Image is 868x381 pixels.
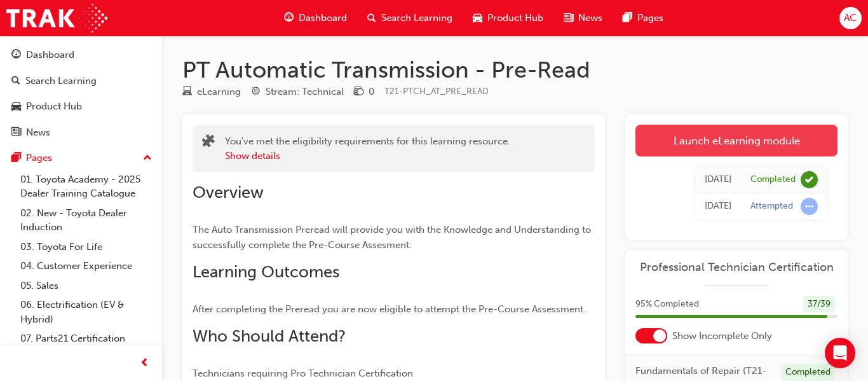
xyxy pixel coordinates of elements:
[15,170,157,204] a: 01. Toyota Academy - 2025 Dealer Training Catalogue
[5,121,157,144] a: News
[11,153,21,164] span: pages-icon
[705,172,731,187] div: Sat May 03 2025 14:44:10 GMT+1000 (Australian Eastern Standard Time)
[182,56,848,84] h1: PT Automatic Transmission - Pre-Read
[15,256,157,276] a: 04. Customer Experience
[299,11,347,25] span: Dashboard
[251,87,261,98] span: target-icon
[381,11,452,25] span: Search Learning
[26,151,52,165] div: Pages
[839,7,862,29] button: AC
[637,11,663,25] span: Pages
[11,127,21,139] span: news-icon
[5,146,157,170] button: Pages
[274,5,357,31] a: guage-iconDashboard
[26,99,82,114] div: Product Hub
[15,295,157,329] a: 06. Electrification (EV & Hybrid)
[354,87,363,98] span: money-icon
[193,224,593,251] span: The Auto Transmission Preread will provide you with the Knowledge and Understanding to successful...
[463,5,553,31] a: car-iconProduct Hub
[15,237,157,257] a: 03. Toyota For Life
[284,10,294,26] span: guage-icon
[26,125,50,140] div: News
[825,338,855,368] div: Open Intercom Messenger
[578,11,602,25] span: News
[5,95,157,118] a: Product Hub
[11,76,20,87] span: search-icon
[6,4,107,32] img: Trak
[5,43,157,67] a: Dashboard
[487,11,543,25] span: Product Hub
[803,296,835,313] div: 37 / 39
[225,134,510,163] div: You've met the eligibility requirements for this learning resource.
[781,364,835,381] div: Completed
[369,85,374,99] div: 0
[11,101,21,113] span: car-icon
[635,297,699,312] span: 95 % Completed
[193,368,413,379] span: Technicians requiring Pro Technician Certification
[25,74,97,88] div: Search Learning
[367,10,376,26] span: search-icon
[11,50,21,61] span: guage-icon
[193,326,346,346] span: Who Should Attend?
[635,125,837,156] a: Launch eLearning module
[672,329,772,343] span: Show Incomplete Only
[182,84,241,100] div: Type
[15,276,157,296] a: 05. Sales
[354,84,374,100] div: Price
[5,41,157,146] button: DashboardSearch LearningProduct HubNews
[26,48,74,62] div: Dashboard
[844,11,857,25] span: AC
[143,150,152,167] span: up-icon
[750,174,796,186] div: Completed
[182,87,192,98] span: learningResourceType_ELEARNING-icon
[750,200,793,212] div: Attempted
[553,5,613,31] a: news-iconNews
[635,260,837,275] a: Professional Technician Certification
[473,10,482,26] span: car-icon
[266,85,344,99] div: Stream: Technical
[5,69,157,93] a: Search Learning
[801,198,818,215] span: learningRecordVerb_ATTEMPT-icon
[15,204,157,237] a: 02. New - Toyota Dealer Induction
[193,303,586,315] span: After completing the Preread you are now eligible to attempt the Pre-Course Assessment.
[140,356,149,371] span: prev-icon
[225,149,280,163] button: Show details
[197,85,241,99] div: eLearning
[193,262,339,282] span: Learning Outcomes
[193,183,264,202] span: Overview
[357,5,463,31] a: search-iconSearch Learning
[564,10,573,26] span: news-icon
[15,329,157,349] a: 07. Parts21 Certification
[251,84,344,100] div: Stream
[801,171,818,188] span: learningRecordVerb_COMPLETE-icon
[705,199,731,214] div: Sat May 03 2025 14:43:55 GMT+1000 (Australian Eastern Standard Time)
[613,5,674,31] a: pages-iconPages
[623,10,632,26] span: pages-icon
[202,135,215,150] span: puzzle-icon
[384,86,489,97] span: Learning resource code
